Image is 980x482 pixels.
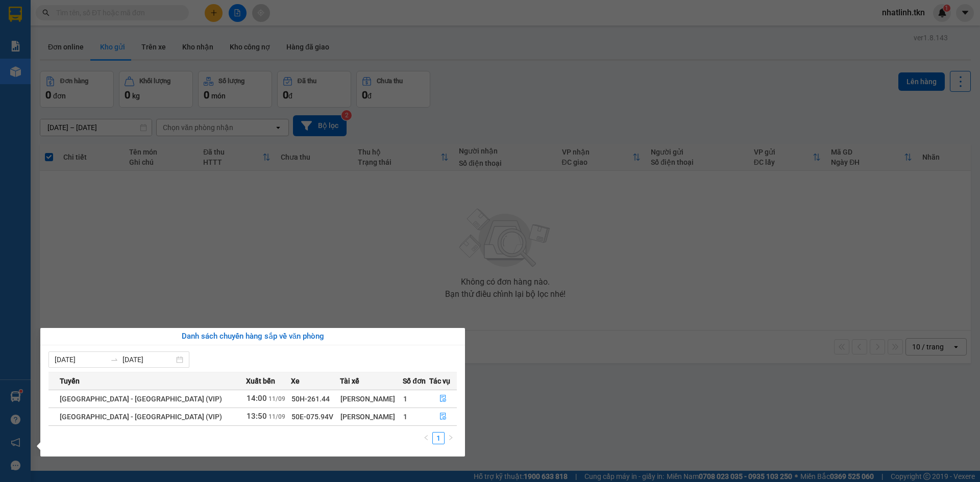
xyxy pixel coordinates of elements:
button: left [420,432,432,444]
span: 50H-261.44 [291,395,330,403]
span: file-done [439,395,447,403]
span: 14:00 [247,394,267,403]
span: 11/09 [268,395,285,402]
li: Next Page [445,432,457,444]
span: Tuyến [60,375,80,387]
span: 13:50 [247,412,267,421]
div: [PERSON_NAME] [340,411,403,422]
span: left [423,435,429,441]
span: file-done [439,413,447,421]
input: Từ ngày [55,354,106,365]
li: Previous Page [420,432,432,444]
span: 1 [403,413,407,421]
button: right [445,432,457,444]
span: right [448,435,454,441]
span: [GEOGRAPHIC_DATA] - [GEOGRAPHIC_DATA] (VIP) [60,395,222,403]
span: Số đơn [403,375,426,387]
div: [PERSON_NAME] [340,393,403,404]
span: 50E-075.94V [291,413,333,421]
a: 1 [433,433,444,444]
span: swap-right [110,356,118,364]
span: Xuất bến [246,375,275,387]
span: Xe [291,375,300,387]
span: [GEOGRAPHIC_DATA] - [GEOGRAPHIC_DATA] (VIP) [60,413,222,421]
input: Đến ngày [122,354,174,365]
span: 1 [403,395,407,403]
span: Tài xế [340,375,359,387]
button: file-done [430,391,456,407]
div: Danh sách chuyến hàng sắp về văn phòng [48,331,457,343]
button: file-done [430,409,456,425]
li: 1 [432,432,445,444]
span: Tác vụ [429,375,450,387]
span: 11/09 [268,413,285,420]
span: to [110,356,118,364]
